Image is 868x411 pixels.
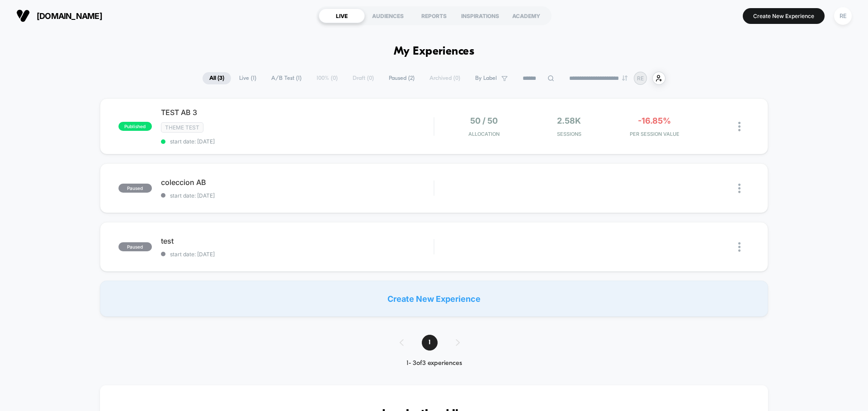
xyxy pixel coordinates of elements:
img: Visually logo [16,9,30,23]
span: Allocation [468,131,500,137]
span: TEST AB 3 [161,108,434,117]
span: 2.58k [557,116,581,125]
div: 1 - 3 of 3 experiences [391,360,478,367]
img: end [622,75,627,81]
span: paused [118,242,152,251]
span: -16.85% [638,116,671,125]
span: Sessions [529,131,610,137]
span: By Label [475,75,497,82]
h1: My Experiences [394,45,475,58]
span: PER SESSION VALUE [614,131,695,137]
div: LIVE [319,9,365,23]
span: Theme Test [161,122,203,133]
span: start date: [DATE] [161,192,434,199]
div: ACADEMY [503,9,549,23]
button: RE [831,7,854,25]
span: Paused ( 2 ) [382,72,421,84]
img: close [738,242,741,252]
span: paused [118,184,152,193]
span: test [161,236,434,245]
span: 50 / 50 [470,116,498,125]
span: [DOMAIN_NAME] [37,11,102,21]
button: Create New Experience [743,8,825,24]
span: All ( 3 ) [203,72,231,84]
img: close [738,184,741,193]
button: [DOMAIN_NAME] [14,9,105,23]
div: RE [834,7,852,25]
span: Live ( 1 ) [232,72,263,84]
span: start date: [DATE] [161,251,434,258]
span: 1 [422,335,438,351]
div: AUDIENCES [365,9,411,23]
div: INSPIRATIONS [457,9,503,23]
span: start date: [DATE] [161,138,434,145]
p: RE [637,75,644,82]
span: published [118,122,152,131]
img: close [738,122,741,131]
div: Create New Experience [100,281,768,317]
span: coleccion AB [161,178,434,187]
span: A/B Test ( 1 ) [264,72,308,84]
div: REPORTS [411,9,457,23]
